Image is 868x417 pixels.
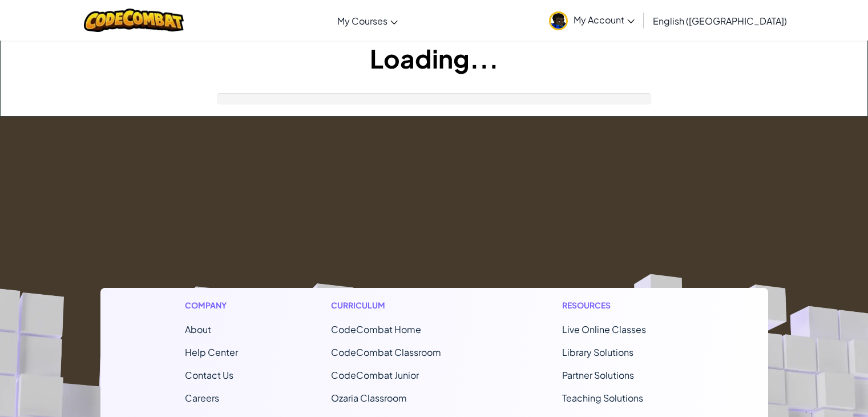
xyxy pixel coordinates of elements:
span: My Account [574,14,635,26]
a: English ([GEOGRAPHIC_DATA]) [647,5,793,36]
a: My Courses [332,5,403,36]
h1: Curriculum [331,299,469,311]
a: Teaching Solutions [562,392,643,404]
h1: Loading... [1,41,867,76]
img: avatar [549,11,568,30]
a: About [185,323,211,335]
span: English ([GEOGRAPHIC_DATA]) [653,15,787,27]
a: CodeCombat Junior [331,369,419,381]
a: Live Online Classes [562,323,646,335]
a: My Account [543,2,640,38]
img: CodeCombat logo [84,9,184,32]
a: Partner Solutions [562,369,634,381]
a: Help Center [185,346,238,358]
a: CodeCombat Classroom [331,346,441,358]
span: My Courses [337,15,387,27]
h1: Resources [562,299,684,311]
a: Ozaria Classroom [331,392,407,404]
span: Contact Us [185,369,233,381]
a: Library Solutions [562,346,633,358]
h1: Company [185,299,238,311]
a: Careers [185,392,219,404]
span: CodeCombat Home [331,323,421,335]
